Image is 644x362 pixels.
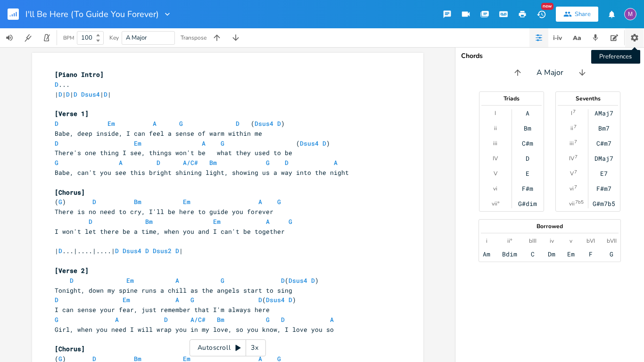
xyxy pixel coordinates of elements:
span: A [266,217,270,226]
div: F [589,250,593,258]
span: ( ) [55,119,285,128]
div: V [570,170,574,177]
div: IV [493,155,498,162]
span: D [115,247,119,255]
div: Bm [524,124,531,132]
span: Dsus4 [123,247,141,255]
sup: 7b5 [575,198,584,206]
button: M [624,3,636,25]
span: A/C# [190,315,206,324]
div: Am [483,250,490,258]
span: D [145,247,149,255]
span: D [70,276,74,285]
span: D [55,139,58,148]
span: G [266,315,270,324]
span: D [236,119,239,128]
span: | | | | | [55,90,111,99]
div: AMaj7 [594,109,613,117]
span: There's one thing I see, things won't be what they used to be [55,148,292,157]
span: A [153,119,157,128]
span: D [55,119,58,128]
span: G [55,158,58,167]
span: Em [134,139,141,148]
div: G#dim [518,200,537,207]
span: D [92,197,96,206]
div: Dm [548,250,555,258]
span: Dsus4 [266,296,285,304]
div: E7 [600,170,608,177]
div: iii [493,140,497,147]
span: D [89,217,92,226]
div: Sevenths [556,96,620,101]
div: V [494,170,497,177]
div: F#m7 [596,185,611,192]
div: C [531,250,535,258]
span: There is no need to cry, I'll be here to guide you forever [55,207,273,216]
div: vi [570,185,574,192]
span: G [277,197,281,206]
span: D [104,90,107,99]
div: vi [493,185,497,192]
span: G [58,197,62,206]
span: Dsus4 [255,119,273,128]
span: Babe, can't you see this bright shining light, showing us a way into the night [55,168,349,177]
div: ii [570,124,573,132]
span: [Piano Intro] [55,70,104,79]
span: D [258,296,262,304]
div: F#m [522,185,533,192]
span: Girl, when you need I will wrap you in my love, so you know, I love you so [55,325,334,334]
sup: 7 [574,123,577,131]
span: [Chorus] [55,188,85,197]
div: Borrowed [479,223,620,229]
span: A [175,296,179,304]
span: Babe, deep inside, I can feel a sense of warm within me [55,129,262,138]
span: A [119,158,123,167]
div: Share [575,10,591,18]
span: | ...|....|....| | [55,247,183,255]
span: ... [55,80,70,89]
span: D [277,119,281,128]
span: G [55,315,58,324]
span: Em [183,197,190,206]
span: [Verse 1] [55,109,89,118]
span: A [334,158,338,167]
span: D [311,276,315,285]
span: Tonight, down my spine runs a chill as the angels start to sing [55,286,292,295]
sup: 7 [574,138,577,146]
div: bIII [529,237,537,245]
div: G [610,250,613,258]
div: Em [567,250,575,258]
sup: 7 [575,153,578,161]
div: Bdim [502,250,517,258]
span: A/C# [183,158,198,167]
span: ( ) [55,139,330,148]
span: A [330,315,334,324]
span: A Major [537,67,563,78]
div: Autoscroll [190,339,266,356]
span: I can sense your fear, just remember that I'm always here [55,305,270,314]
span: Em [213,217,221,226]
div: bVI [586,237,595,245]
div: DMaj7 [594,155,613,162]
div: Triads [479,96,544,101]
div: vii° [492,200,499,207]
div: ii° [507,237,512,245]
span: G [190,296,194,304]
span: G [266,158,270,167]
span: Bm [134,197,141,206]
span: ( ) [55,276,319,285]
span: Em [126,276,134,285]
span: G [221,139,224,148]
span: D [164,315,168,324]
span: G [179,119,183,128]
div: D [526,155,529,162]
span: D [66,90,70,99]
button: Preferences [625,28,644,47]
div: G#m7b5 [593,200,615,207]
span: Em [123,296,130,304]
span: ( ) [55,296,296,304]
div: Transpose [181,35,206,41]
div: C#m7 [596,140,611,147]
div: vii [569,200,575,207]
span: D [285,158,289,167]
